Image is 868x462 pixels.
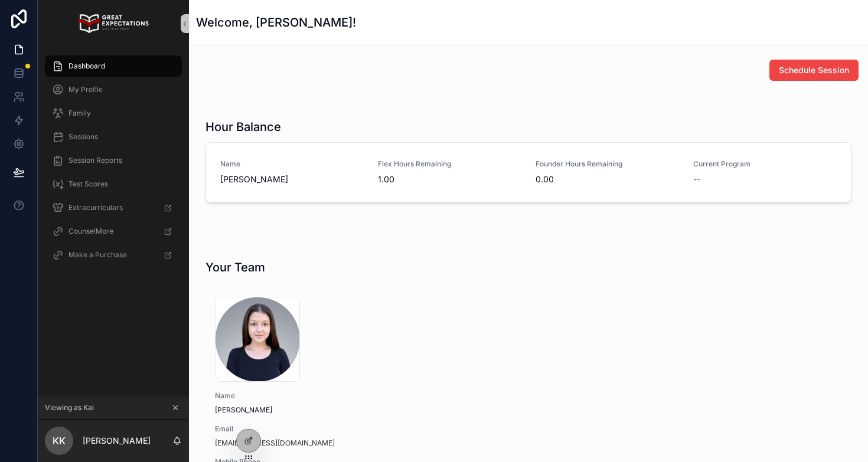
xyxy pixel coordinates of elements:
span: Flex Hours Remaining [378,159,521,169]
span: 1.00 [378,173,521,185]
span: Family [68,109,91,118]
span: Name [220,159,364,169]
button: Schedule Session [769,60,859,81]
span: [PERSON_NAME] [215,405,423,415]
span: 0.00 [536,173,679,185]
span: Name [215,391,423,401]
span: Extracurriculars [68,203,123,212]
span: Sessions [68,132,98,142]
a: Session Reports [45,150,182,171]
a: Dashboard [45,55,182,77]
h1: Welcome, [PERSON_NAME]! [196,14,356,31]
span: Current Program [693,159,837,169]
a: Sessions [45,126,182,148]
span: Dashboard [68,61,105,71]
span: [PERSON_NAME] [220,173,364,185]
span: Schedule Session [779,64,849,76]
span: CounselMore [68,227,113,236]
a: Family [45,103,182,124]
a: Test Scores [45,173,182,195]
span: Email [215,424,423,434]
span: Founder Hours Remaining [536,159,679,169]
div: scrollable content [38,47,189,281]
a: [EMAIL_ADDRESS][DOMAIN_NAME] [215,438,335,448]
a: Make a Purchase [45,244,182,266]
span: Test Scores [68,179,108,189]
span: Session Reports [68,156,122,165]
img: App logo [78,14,148,33]
span: KK [53,434,66,448]
span: My Profile [68,85,103,94]
h1: Your Team [205,259,265,276]
a: CounselMore [45,221,182,242]
a: My Profile [45,79,182,100]
span: Viewing as Kai [45,403,94,412]
span: Make a Purchase [68,250,127,260]
a: Extracurriculars [45,197,182,218]
p: [PERSON_NAME] [83,435,151,447]
span: -- [693,173,700,185]
h1: Hour Balance [205,119,281,135]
